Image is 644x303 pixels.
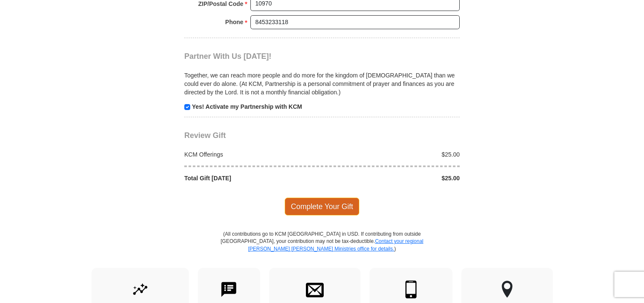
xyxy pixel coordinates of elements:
img: mobile.svg [402,281,420,298]
div: $25.00 [322,150,464,159]
p: (All contributions go to KCM [GEOGRAPHIC_DATA] in USD. If contributing from outside [GEOGRAPHIC_D... [220,231,424,267]
span: Complete Your Gift [285,198,360,215]
strong: Phone [225,16,244,28]
div: KCM Offerings [180,150,322,159]
img: other-region [501,281,513,298]
img: give-by-stock.svg [131,281,149,298]
span: Partner With Us [DATE]! [184,52,272,61]
div: $25.00 [322,174,464,182]
img: envelope.svg [306,281,324,298]
p: Together, we can reach more people and do more for the kingdom of [DEMOGRAPHIC_DATA] than we coul... [184,71,460,96]
strong: Yes! Activate my Partnership with KCM [192,103,302,110]
a: Contact your regional [PERSON_NAME] [PERSON_NAME] Ministries office for details. [248,238,423,251]
span: Review Gift [184,131,226,140]
div: Total Gift [DATE] [180,174,322,182]
img: text-to-give.svg [220,281,238,298]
